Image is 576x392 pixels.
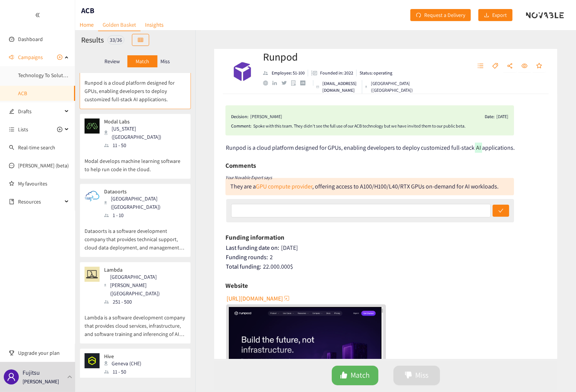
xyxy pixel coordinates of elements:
button: unordered-list [474,60,487,72]
span: Funding rounds: [226,253,268,261]
p: Miss [160,58,170,64]
p: Status: operating [360,70,392,76]
p: [PERSON_NAME] [23,377,59,386]
h6: Website [225,280,248,291]
h2: Results [81,35,104,45]
img: Snapshot of the company's website [85,119,100,134]
div: [GEOGRAPHIC_DATA][PERSON_NAME] ([GEOGRAPHIC_DATA]) [104,273,185,298]
span: Request a Delivery [424,11,465,19]
span: redo [416,12,421,18]
li: Founded in year [308,70,357,76]
p: Runpod is a cloud platform designed for GPUs, enabling developers to deploy customized full-stack... [85,71,186,103]
span: Export [492,11,507,19]
button: likeMatch [332,366,378,385]
img: Company Logo [227,56,257,87]
span: trophy [9,350,14,356]
span: share-alt [507,63,513,70]
span: plus-circle [57,127,62,132]
span: check [498,208,503,214]
a: Insights [141,19,168,30]
button: share-alt [503,60,517,72]
span: Lists [18,122,28,137]
span: Date: [485,113,494,120]
span: book [9,199,14,204]
div: Geneva (CHE) [104,359,146,368]
p: Hive [104,353,141,359]
a: google maps [291,80,301,86]
div: [DATE] [496,113,508,120]
iframe: Chat Widget [538,356,576,392]
a: crunchbase [300,81,310,85]
img: Snapshot of the company's website [85,353,100,368]
a: ACB [18,90,27,97]
div: 33 / 36 [107,35,124,44]
span: double-left [35,12,40,18]
span: Decision: [231,113,248,120]
button: redoRequest a Delivery [410,9,471,21]
span: star [536,63,542,70]
div: [DATE] [226,244,546,252]
div: 11 - 50 [104,368,146,376]
button: check [493,205,509,217]
a: My favourites [18,176,69,191]
span: Campaigns [18,50,43,65]
span: applications. [482,144,515,152]
div: [US_STATE] ([GEOGRAPHIC_DATA]) [104,125,185,141]
img: Snapshot of the company's website [85,267,100,282]
p: [EMAIL_ADDRESS][DOMAIN_NAME] [322,80,359,94]
h6: Comments [225,160,256,171]
button: star [532,60,546,72]
span: Match [351,369,370,381]
a: Technology To Solution-Delivery-Partner Companies [18,72,134,79]
div: They are a , offering access to A100/H100/L40/RTX GPUs on-demand for AI workloads. [230,182,499,190]
span: unordered-list [9,127,14,132]
span: [URL][DOMAIN_NAME] [227,294,283,303]
button: downloadExport [478,9,513,21]
p: Match [136,58,149,64]
a: twitter [281,81,291,85]
span: unordered-list [478,63,484,70]
h1: ACB [81,5,94,16]
span: Upgrade your plan [18,345,69,360]
span: Resources [18,194,62,209]
div: 22.000.000 $ [226,263,546,270]
button: eye [518,60,531,72]
p: Lambda [104,267,181,273]
a: linkedin [272,81,281,85]
a: [PERSON_NAME] (beta) [18,162,69,169]
span: Runpod is a cloud platform designed for GPUs, enabling developers to deploy customized full-stack [226,144,475,152]
div: 2 [226,254,546,261]
span: sound [9,55,14,60]
a: GPU compute provider [256,182,312,190]
div: 251 - 500 [104,298,185,306]
i: Your Novable Expert says [225,175,272,180]
p: Modal develops machine learning software to help run code in the cloud. [85,149,186,173]
button: tag [488,60,502,72]
span: download [484,12,489,18]
button: [URL][DOMAIN_NAME] [227,292,290,304]
div: [GEOGRAPHIC_DATA] ([GEOGRAPHIC_DATA]) [104,194,185,211]
span: dislike [405,371,412,380]
p: Dataoorts is a software development company that provides technical support, cloud data deploymen... [85,219,186,252]
span: eye [522,63,528,70]
span: like [340,371,348,380]
div: 11 - 50 [104,141,185,149]
p: Founded in: 2022 [320,70,353,76]
p: Employee: 51-100 [272,70,305,76]
div: 1 - 10 [104,211,185,219]
button: table [132,34,149,46]
p: Review [104,58,120,64]
span: user [7,372,16,381]
p: Modal Labs [104,119,181,125]
li: Employees [263,70,308,76]
a: Real-time search [18,144,55,151]
h2: Runpod [263,49,414,64]
a: Home [75,19,98,30]
button: dislikeMiss [393,366,440,385]
span: edit [9,109,14,114]
a: Golden Basket [98,19,141,31]
p: Lambda is a software development company that provides cloud services, infrastructure, and softwa... [85,306,186,338]
span: Miss [415,369,428,381]
div: Spoke with this team. They didn't see the full use of our ACB technology but we have invited them... [253,122,508,130]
